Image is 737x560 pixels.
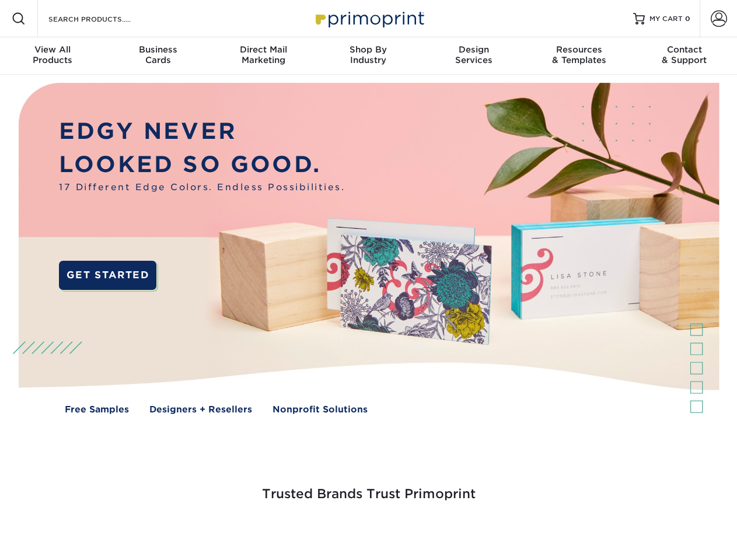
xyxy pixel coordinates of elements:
img: Goodwill [630,532,631,533]
a: DesignServices [421,37,526,75]
a: GET STARTED [59,261,156,290]
img: Mini [408,532,409,533]
p: LOOKED SO GOOD. [59,148,345,181]
span: Resources [526,44,631,55]
a: Shop ByIndustry [316,37,421,75]
div: Industry [316,44,421,65]
span: Design [421,44,526,55]
img: Freeform [175,532,176,533]
img: Smoothie King [85,532,85,533]
img: Amazon [519,532,520,533]
a: Nonprofit Solutions [273,403,368,416]
img: Google [298,532,298,533]
div: Cards [105,44,210,65]
a: Designers + Resellers [149,403,252,416]
span: 17 Different Edge Colors. Endless Possibilities. [59,181,345,194]
a: Resources& Templates [526,37,631,75]
p: EDGY NEVER [59,115,345,148]
a: Direct MailMarketing [211,37,316,75]
div: & Templates [526,44,631,65]
span: Contact [632,44,737,55]
div: Services [421,44,526,65]
div: & Support [632,44,737,65]
span: 0 [685,15,690,23]
input: SEARCH PRODUCTS..... [47,12,161,26]
span: Shop By [316,44,421,55]
div: Marketing [211,44,316,65]
img: Primoprint [310,6,427,31]
span: MY CART [649,14,683,24]
span: Direct Mail [211,44,316,55]
a: Contact& Support [632,37,737,75]
a: BusinessCards [105,37,210,75]
h3: Trusted Brands Trust Primoprint [27,459,710,516]
a: Free Samples [65,403,129,416]
span: Business [105,44,210,55]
